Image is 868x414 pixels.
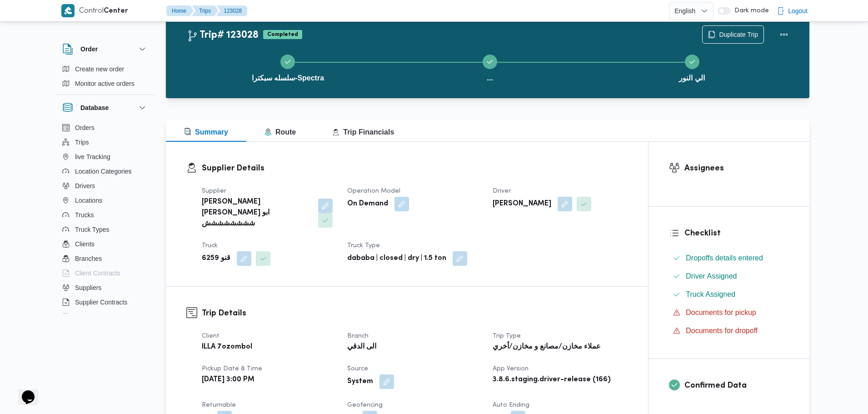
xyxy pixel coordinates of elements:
button: Locations [59,193,151,208]
span: Truck Assigned [686,289,735,300]
span: Driver Assigned [686,271,737,282]
span: Truck Assigned [686,290,735,298]
b: 3.8.6.staging.driver-release (166) [493,374,611,385]
h3: Supplier Details [202,162,628,175]
b: [PERSON_NAME] [493,199,551,209]
span: Source [347,366,368,372]
span: Branches [75,253,102,264]
span: Summary [184,128,228,136]
span: Geofencing [347,402,383,408]
button: Branches [59,251,151,266]
span: Dropoffs details entered [686,254,763,262]
button: Database [62,102,148,113]
span: Client [202,333,219,339]
button: سلسله سبكترا-Spectra [187,44,389,91]
button: Dropoffs details entered [669,251,789,265]
button: Supplier Contracts [59,295,151,309]
span: Pickup date & time [202,366,262,372]
span: Logout [788,5,808,16]
b: System [347,376,373,387]
span: Create new order [75,64,124,75]
span: Clients [75,239,95,249]
button: live Tracking [59,150,151,164]
span: سلسله سبكترا-Spectra [252,73,324,84]
b: Completed [267,32,298,37]
span: Documents for dropoff [686,327,758,334]
span: Documents for pickup [686,309,756,316]
span: Orders [75,122,95,133]
button: Trips [192,5,218,16]
button: Client Contracts [59,266,151,280]
span: Documents for pickup [686,307,756,318]
button: Logout [773,2,811,20]
b: ILLA 7ozombol [202,342,252,353]
button: Monitor active orders [59,76,151,91]
span: Supplier Contracts [75,297,127,308]
span: Dropoffs details entered [686,253,763,264]
button: Trucks [59,208,151,222]
button: Actions [775,25,793,44]
span: Truck Types [75,224,109,235]
svg: Step 1 is complete [284,58,291,65]
span: Suppliers [75,282,101,293]
h3: Database [80,102,109,113]
button: Duplicate Trip [702,25,764,44]
button: الي النور [591,44,793,91]
div: Database [55,120,155,317]
img: X8yXhbKr1z7QwAAAABJRU5ErkJggg== [61,4,75,17]
button: Documents for dropoff [669,324,789,338]
b: [DATE] 3:00 PM [202,374,254,385]
span: Route [264,128,296,136]
span: Truck Type [347,243,380,249]
b: On Demand [347,199,388,209]
button: Drivers [59,179,151,193]
span: Location Categories [75,166,132,177]
span: App Version [493,366,529,372]
span: Auto Ending [493,402,529,408]
h2: Trip# 123028 [187,30,259,41]
button: Devices [59,309,151,324]
span: Supplier [202,188,226,194]
b: [PERSON_NAME] [PERSON_NAME] ابو شششششششش [202,197,312,229]
h3: Checklist [684,227,789,239]
button: Suppliers [59,280,151,295]
button: Trips [59,135,151,150]
button: 123028 [216,5,247,16]
button: Order [62,44,148,55]
div: Order [55,62,155,95]
b: Center [104,8,128,15]
span: ... [487,73,493,84]
span: Drivers [75,180,95,191]
h3: Order [80,44,98,55]
b: عملاء مخازن/مصانع و مخازن/أخري [493,342,601,353]
h3: Assignees [684,162,789,175]
button: Driver Assigned [669,269,789,284]
span: Locations [75,195,102,206]
h3: Confirmed Data [684,379,789,392]
span: Operation Model [347,188,400,194]
b: الى الدقي [347,342,376,353]
span: Branch [347,333,369,339]
span: Trucks [75,209,94,220]
span: Completed [263,30,302,39]
button: ... [389,44,591,91]
button: Create new order [59,62,151,76]
span: Client Contracts [75,268,120,279]
button: Orders [59,120,151,135]
span: Dark mode [731,7,769,15]
iframe: chat widget [9,378,38,405]
h3: Trip Details [202,307,628,319]
span: Monitor active orders [75,78,135,89]
span: الي النور [679,73,704,84]
span: Trip Type [493,333,521,339]
span: Returnable [202,402,236,408]
span: Documents for dropoff [686,325,758,336]
button: Clients [59,237,151,251]
button: Documents for pickup [669,305,789,320]
span: Devices [75,311,98,322]
b: قنو 6259 [202,253,230,264]
span: Trips [75,137,89,148]
span: Driver Assigned [686,272,737,280]
span: Duplicate Trip [719,29,758,40]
